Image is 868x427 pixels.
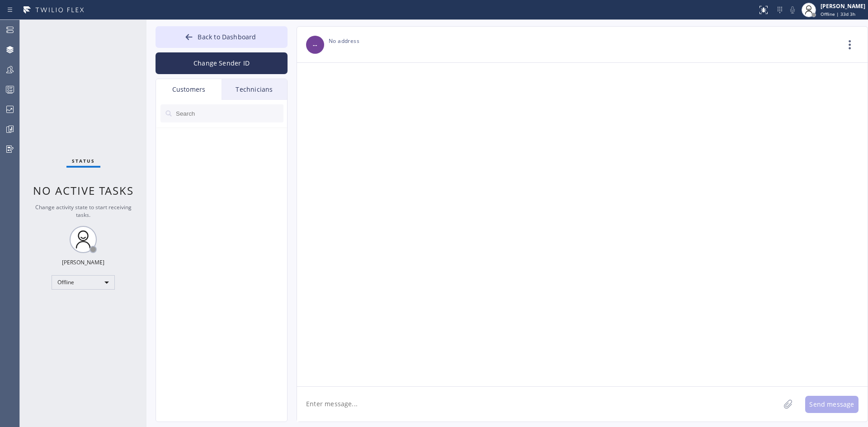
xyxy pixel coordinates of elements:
[329,36,359,46] div: No address
[222,79,287,100] div: Technicians
[821,11,855,17] span: Offline | 33d 3h
[821,2,865,10] div: [PERSON_NAME]
[156,79,222,100] div: Customers
[52,275,115,290] div: Offline
[175,104,283,122] input: Search
[805,396,859,413] button: Send message
[33,183,134,198] span: No active tasks
[313,40,317,50] span: --
[156,52,288,74] button: Change Sender ID
[62,258,104,266] div: [PERSON_NAME]
[72,158,95,164] span: Status
[786,4,799,16] button: Mute
[35,203,132,219] span: Change activity state to start receiving tasks.
[198,33,256,41] span: Back to Dashboard
[156,26,288,48] button: Back to Dashboard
